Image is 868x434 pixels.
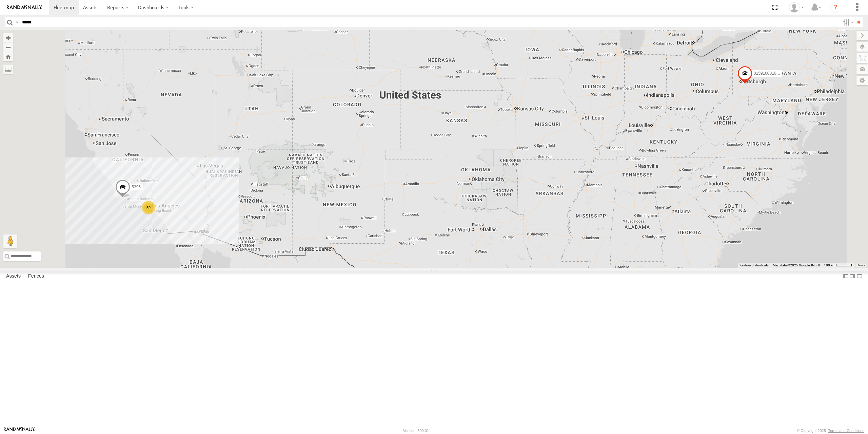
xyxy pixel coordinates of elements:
[739,263,769,268] button: Keyboard shortcuts
[856,76,868,85] label: Map Settings
[7,5,42,10] img: rand-logo.svg
[3,234,17,248] button: Drag Pegman onto the map to open Street View
[403,429,429,433] div: Version: 309.01
[824,263,835,267] span: 100 km
[822,263,854,268] button: Map Scale: 100 km per 46 pixels
[856,271,863,281] label: Hide Summary Table
[849,271,856,281] label: Dock Summary Table to the Right
[25,271,47,281] label: Fences
[797,429,864,433] div: © Copyright 2025 -
[132,185,141,189] span: 5395
[754,71,788,76] span: 015910001673808
[3,42,13,52] button: Zoom out
[3,52,13,61] button: Zoom Home
[773,263,820,267] span: Map data ©2025 Google, INEGI
[142,201,155,214] div: 59
[3,33,13,42] button: Zoom in
[3,271,24,281] label: Assets
[842,271,849,281] label: Dock Summary Table to the Left
[828,429,864,433] a: Terms and Conditions
[787,2,806,13] div: Dispatch
[3,64,13,74] label: Measure
[14,17,20,27] label: Search Query
[858,264,865,267] a: Terms (opens in new tab)
[830,2,841,13] i: ?
[840,17,855,27] label: Search Filter Options
[4,427,35,434] a: Visit our Website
